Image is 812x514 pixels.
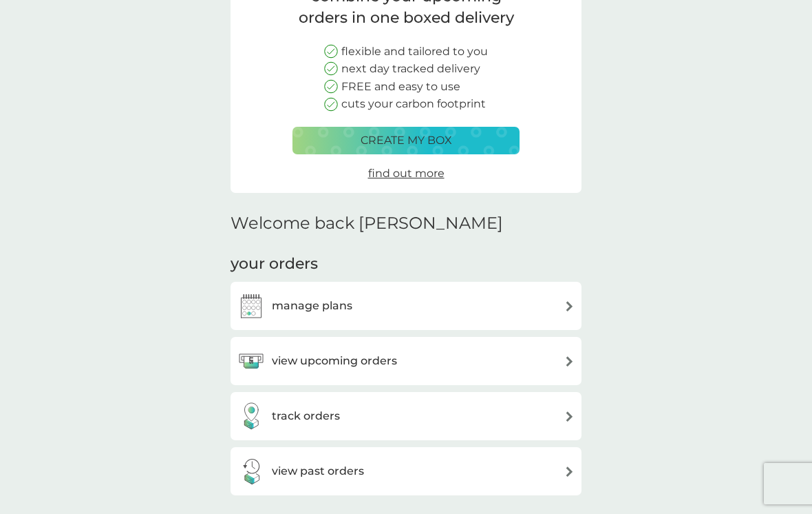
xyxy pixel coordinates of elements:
[272,352,397,370] h3: view upcoming orders
[341,95,486,113] p: cuts your carbon footprint
[231,254,318,275] h3: your orders
[361,132,452,150] p: create my box
[272,297,352,315] h3: manage plans
[292,127,520,154] button: create my box
[564,466,575,477] img: arrow right
[368,167,445,180] span: find out more
[341,78,460,96] p: FREE and easy to use
[231,214,503,234] h2: Welcome back [PERSON_NAME]
[564,356,575,367] img: arrow right
[368,165,445,183] a: find out more
[272,407,340,425] h3: track orders
[564,301,575,311] img: arrow right
[341,60,480,78] p: next day tracked delivery
[272,462,364,480] h3: view past orders
[341,43,488,61] p: flexible and tailored to you
[564,411,575,422] img: arrow right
